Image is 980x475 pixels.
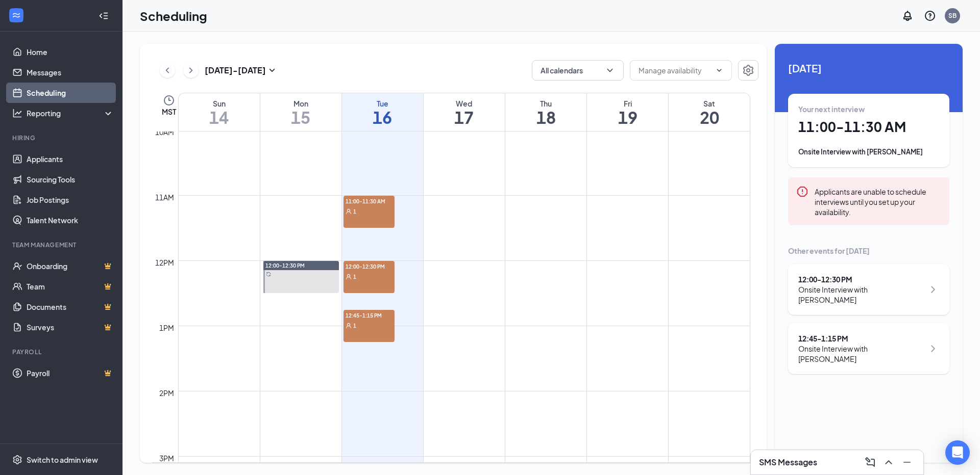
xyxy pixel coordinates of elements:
div: Your next interview [798,104,939,114]
h1: 16 [342,109,423,126]
span: 1 [353,273,356,280]
svg: QuestionInfo [924,10,936,22]
div: 11am [153,192,176,203]
a: September 18, 2025 [505,93,586,131]
div: 1pm [157,322,176,333]
a: DocumentsCrown [27,297,114,317]
h1: 20 [669,109,750,126]
button: Settings [738,60,758,81]
div: Sat [669,98,750,109]
a: September 17, 2025 [424,93,505,131]
svg: Settings [742,64,754,76]
div: Onsite Interview with [PERSON_NAME] [798,344,924,364]
h1: 17 [424,109,505,126]
div: Other events for [DATE] [788,246,949,256]
svg: ChevronLeft [162,64,173,76]
h1: Scheduling [140,7,207,24]
svg: User [346,208,352,215]
div: Hiring [12,134,112,142]
span: 12:00-12:30 PM [265,262,305,269]
a: Talent Network [27,210,114,230]
svg: Error [796,186,808,198]
svg: User [346,274,352,280]
a: SurveysCrown [27,317,114,337]
a: Sourcing Tools [27,169,114,190]
svg: User [346,323,352,329]
div: Team Management [12,241,112,249]
h3: [DATE] - [DATE] [205,65,266,76]
div: Thu [505,98,586,109]
span: 1 [353,322,356,329]
div: Onsite Interview with [PERSON_NAME] [798,284,924,305]
button: Minimize [899,454,915,470]
a: September 14, 2025 [179,93,260,131]
a: September 15, 2025 [260,93,341,131]
span: [DATE] [788,60,949,76]
span: MST [162,107,176,117]
button: ChevronUp [880,454,897,470]
a: Messages [27,62,114,83]
a: September 19, 2025 [587,93,668,131]
svg: WorkstreamLogo [11,10,21,20]
h1: 19 [587,109,668,126]
svg: ChevronRight [927,283,939,296]
button: ChevronLeft [160,63,175,78]
svg: ChevronDown [715,66,723,74]
svg: Collapse [99,11,109,21]
div: Open Intercom Messenger [945,440,970,465]
h1: 14 [179,109,260,126]
h3: SMS Messages [759,457,817,468]
a: TeamCrown [27,276,114,297]
svg: Notifications [901,10,914,22]
div: 3pm [157,453,176,464]
span: 1 [353,208,356,215]
div: Sun [179,98,260,109]
span: 12:45-1:15 PM [344,310,395,320]
h1: 11:00 - 11:30 AM [798,118,939,136]
a: September 16, 2025 [342,93,423,131]
svg: Sync [266,272,271,277]
svg: ComposeMessage [864,456,876,468]
svg: Clock [163,94,175,107]
a: PayrollCrown [27,363,114,383]
a: Applicants [27,149,114,169]
svg: Minimize [901,456,913,468]
a: Scheduling [27,83,114,103]
svg: SmallChevronDown [266,64,278,76]
a: Job Postings [27,190,114,210]
button: ComposeMessage [862,454,878,470]
div: Wed [424,98,505,109]
button: ChevronRight [183,63,199,78]
a: Home [27,42,114,62]
h1: 15 [260,109,341,126]
svg: Analysis [12,108,22,118]
svg: ChevronUp [883,456,895,468]
svg: Settings [12,455,22,465]
div: Switch to admin view [27,455,98,465]
a: September 20, 2025 [669,93,750,131]
div: 12:00 - 12:30 PM [798,274,924,284]
svg: ChevronRight [186,64,196,76]
div: Applicants are unable to schedule interviews until you set up your availability. [815,186,941,217]
div: Payroll [12,348,112,356]
h1: 18 [505,109,586,126]
a: OnboardingCrown [27,256,114,276]
button: All calendarsChevronDown [532,60,624,81]
div: Mon [260,98,341,109]
div: SB [948,11,957,20]
input: Manage availability [639,65,711,76]
span: 12:00-12:30 PM [344,261,395,271]
div: 2pm [157,387,176,399]
svg: ChevronDown [605,65,615,75]
div: 12pm [153,257,176,268]
svg: ChevronRight [927,342,939,355]
div: 12:45 - 1:15 PM [798,333,924,344]
span: 11:00-11:30 AM [344,196,395,206]
div: Tue [342,98,423,109]
div: Onsite Interview with [PERSON_NAME] [798,147,939,157]
div: Fri [587,98,668,109]
div: Reporting [27,108,114,118]
div: 10am [153,126,176,138]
